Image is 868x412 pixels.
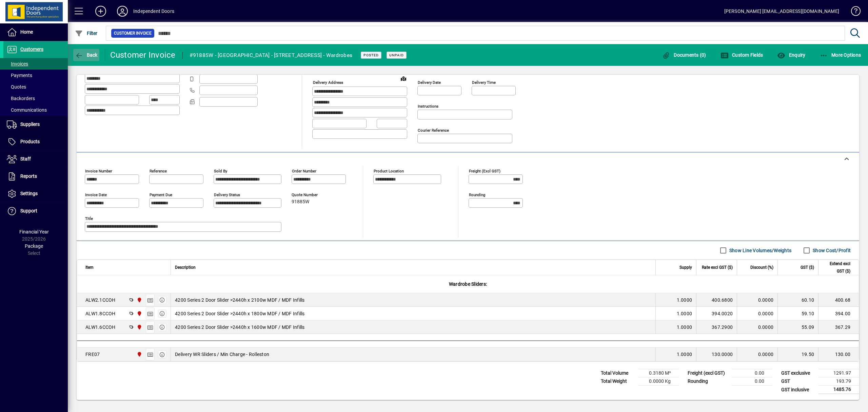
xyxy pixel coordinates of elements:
span: 1.0000 [677,297,692,303]
span: Staff [20,156,31,162]
div: 400.6800 [701,297,733,303]
span: 1.0000 [677,351,692,358]
span: Supply [679,264,692,271]
span: 1.0000 [677,324,692,331]
td: 0.0000 Kg [638,377,679,386]
td: 367.29 [818,320,859,334]
div: Customer Invoice [110,50,176,60]
mat-label: Sold by [214,169,227,173]
a: Communications [3,104,68,116]
mat-label: Reference [150,169,167,173]
span: Christchurch [135,323,143,331]
a: Staff [3,151,68,168]
span: Settings [20,191,38,196]
span: Item [85,264,94,271]
span: 91885W [292,199,309,205]
mat-label: Payment due [150,192,172,197]
a: Reports [3,168,68,185]
td: 130.00 [818,348,859,361]
div: ALW1.6CCOH [85,324,116,331]
span: 4200 Series 2 Door Slider >2440h x 2100w MDF / MDF Infills [175,297,305,303]
td: 0.00 [732,377,772,386]
span: Reports [20,173,37,179]
span: Payments [7,73,32,78]
div: 367.2900 [701,324,733,331]
mat-label: Delivery time [472,80,496,85]
span: Communications [7,107,47,113]
a: View on map [398,73,409,84]
td: 0.0000 [737,348,777,361]
button: Custom Fields [719,49,765,61]
div: 394.0020 [701,310,733,317]
span: Package [25,243,43,249]
span: Delivery WR Sliders / Min Charge - Rolleston [175,351,269,358]
div: ALW1.8CCOH [85,310,116,317]
button: Add [90,5,112,17]
span: 1.0000 [677,310,692,317]
button: Enquiry [775,49,807,61]
span: Extend excl GST ($) [823,260,850,275]
a: Knowledge Base [846,1,860,23]
td: Rounding [684,377,732,386]
span: Christchurch [135,351,143,358]
mat-label: Invoice number [85,169,112,173]
div: [PERSON_NAME] [EMAIL_ADDRESS][DOMAIN_NAME] [724,6,839,17]
div: ALW2.1CCOH [85,297,116,303]
span: Suppliers [20,121,40,127]
span: Back [75,52,98,58]
td: Total Weight [597,377,638,386]
span: Discount (%) [750,264,773,271]
span: Backorders [7,96,35,101]
button: Filter [73,27,99,39]
span: Customers [20,46,43,52]
td: 1485.76 [818,386,859,394]
mat-label: Product location [374,169,404,173]
td: Freight (excl GST) [684,369,732,377]
span: Invoices [7,61,28,67]
a: Quotes [3,81,68,93]
td: GST [778,377,818,386]
span: Description [175,264,196,271]
span: Rate excl GST ($) [702,264,733,271]
span: 4200 Series 2 Door Slider >2440h x 1600w MDF / MDF Infills [175,324,305,331]
span: Unpaid [389,53,404,57]
td: 59.10 [777,307,818,320]
mat-label: Delivery date [418,80,441,85]
button: Profile [112,5,133,17]
span: Financial Year [19,229,49,235]
td: Total Volume [597,369,638,377]
td: GST inclusive [778,386,818,394]
a: Support [3,203,68,220]
td: 193.79 [818,377,859,386]
span: Christchurch [135,310,143,317]
span: Support [20,208,37,213]
a: Backorders [3,93,68,104]
td: 400.68 [818,293,859,307]
span: 4200 Series 2 Door Slider >2440h x 1800w MDF / MDF Infills [175,310,305,317]
button: Back [73,49,99,61]
span: Filter [75,31,98,36]
span: Documents (0) [662,52,706,58]
a: Products [3,133,68,150]
span: More Options [820,52,861,58]
mat-label: Order number [292,169,316,173]
td: GST exclusive [778,369,818,377]
td: 0.0000 [737,320,777,334]
span: Posted [363,53,379,57]
td: 0.0000 [737,307,777,320]
mat-label: Title [85,216,93,221]
button: Documents (0) [660,49,708,61]
div: 130.0000 [701,351,733,358]
mat-label: Instructions [418,104,438,109]
label: Show Cost/Profit [811,247,851,254]
td: 55.09 [777,320,818,334]
div: FRE07 [85,351,100,358]
mat-label: Courier Reference [418,128,449,133]
span: Products [20,139,40,144]
td: 0.00 [732,369,772,377]
span: Christchurch [135,296,143,304]
td: 1291.97 [818,369,859,377]
a: Invoices [3,58,68,70]
td: 394.00 [818,307,859,320]
span: Enquiry [777,52,805,58]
